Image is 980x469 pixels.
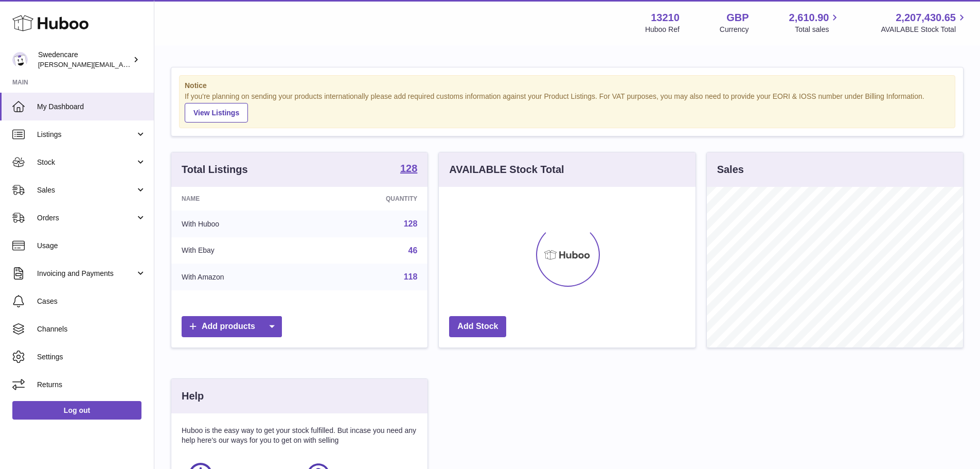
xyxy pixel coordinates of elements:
[182,426,417,445] p: Huboo is the easy way to get your stock fulfilled. But incase you need any help here's our ways f...
[645,25,680,34] div: Huboo Ref
[185,92,950,123] div: If you're planning on sending your products internationally please add required customs informati...
[408,246,418,255] a: 46
[400,163,417,173] strong: 128
[37,380,146,390] span: Returns
[37,241,146,251] span: Usage
[312,187,428,211] th: Quantity
[37,185,135,195] span: Sales
[726,11,749,25] strong: GBP
[171,187,312,211] th: Name
[720,25,749,34] div: Currency
[717,163,744,177] h3: Sales
[185,81,950,91] strong: Notice
[12,52,28,67] img: rebecca.fall@swedencare.co.uk
[449,316,506,337] a: Add Stock
[182,389,204,403] h3: Help
[404,219,418,228] a: 128
[795,25,841,34] span: Total sales
[37,213,135,223] span: Orders
[400,163,417,176] a: 128
[38,50,131,70] div: Swedencare
[449,163,564,177] h3: AVAILABLE Stock Total
[37,324,146,334] span: Channels
[37,130,135,140] span: Listings
[171,237,312,264] td: With Ebay
[38,60,206,68] span: [PERSON_NAME][EMAIL_ADDRESS][DOMAIN_NAME]
[12,401,141,420] a: Log out
[37,102,146,112] span: My Dashboard
[789,11,829,25] span: 2,610.90
[171,211,312,237] td: With Huboo
[881,11,968,34] a: 2,207,430.65 AVAILABLE Stock Total
[37,158,135,167] span: Stock
[37,352,146,362] span: Settings
[651,11,680,25] strong: 13210
[185,103,248,123] a: View Listings
[789,11,841,34] a: 2,610.90 Total sales
[171,264,312,290] td: With Amazon
[881,25,968,34] span: AVAILABLE Stock Total
[182,316,282,337] a: Add products
[182,163,248,177] h3: Total Listings
[404,272,418,281] a: 118
[896,11,956,25] span: 2,207,430.65
[37,297,146,306] span: Cases
[37,269,135,279] span: Invoicing and Payments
